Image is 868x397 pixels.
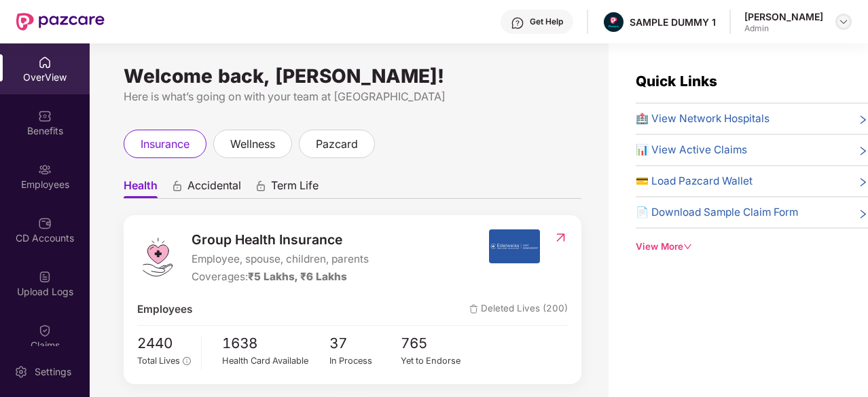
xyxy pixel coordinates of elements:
img: svg+xml;base64,PHN2ZyBpZD0iVXBsb2FkX0xvZ3MiIGRhdGEtbmFtZT0iVXBsb2FkIExvZ3MiIHhtbG5zPSJodHRwOi8vd3... [38,270,52,284]
span: wellness [230,136,275,153]
div: animation [171,180,183,192]
img: svg+xml;base64,PHN2ZyBpZD0iQmVuZWZpdHMiIHhtbG5zPSJodHRwOi8vd3d3LnczLm9yZy8yMDAwL3N2ZyIgd2lkdGg9Ij... [38,109,52,123]
div: Get Help [530,16,563,27]
span: ₹5 Lakhs, ₹6 Lakhs [248,270,347,283]
div: View More [636,240,868,254]
div: Settings [31,365,75,379]
img: svg+xml;base64,PHN2ZyBpZD0iQ2xhaW0iIHhtbG5zPSJodHRwOi8vd3d3LnczLm9yZy8yMDAwL3N2ZyIgd2lkdGg9IjIwIi... [38,324,52,337]
div: In Process [329,354,401,368]
span: right [858,113,868,127]
span: 2440 [137,333,191,355]
span: info-circle [183,357,190,364]
span: right [858,207,868,221]
span: right [858,145,868,158]
img: New Pazcare Logo [16,13,105,31]
span: Employees [137,301,192,318]
img: svg+xml;base64,PHN2ZyBpZD0iU2V0dGluZy0yMHgyMCIgeG1sbnM9Imh0dHA6Ly93d3cudzMub3JnLzIwMDAvc3ZnIiB3aW... [14,365,28,379]
span: down [683,242,692,251]
span: Quick Links [636,73,717,90]
img: svg+xml;base64,PHN2ZyBpZD0iQ0RfQWNjb3VudHMiIGRhdGEtbmFtZT0iQ0QgQWNjb3VudHMiIHhtbG5zPSJodHRwOi8vd3... [38,216,52,230]
span: Accidental [187,178,241,198]
img: logo [137,237,178,278]
div: Here is what’s going on with your team at [GEOGRAPHIC_DATA] [124,88,581,105]
span: 🏥 View Network Hospitals [636,111,770,127]
span: pazcard [316,136,358,153]
span: Term Life [271,178,319,198]
span: Deleted Lives (200) [469,301,568,318]
span: right [858,176,868,189]
img: svg+xml;base64,PHN2ZyBpZD0iRW1wbG95ZWVzIiB4bWxucz0iaHR0cDovL3d3dy53My5vcmcvMjAwMC9zdmciIHdpZHRoPS... [38,163,52,176]
img: svg+xml;base64,PHN2ZyBpZD0iRHJvcGRvd24tMzJ4MzIiIHhtbG5zPSJodHRwOi8vd3d3LnczLm9yZy8yMDAwL3N2ZyIgd2... [838,16,849,27]
span: 📊 View Active Claims [636,142,747,158]
div: Health Card Available [222,354,329,368]
img: RedirectIcon [554,231,568,244]
span: Employee, spouse, children, parents [192,251,369,267]
div: SAMPLE DUMMY 1 [630,16,716,29]
span: 1638 [222,333,329,355]
img: svg+xml;base64,PHN2ZyBpZD0iSG9tZSIgeG1sbnM9Imh0dHA6Ly93d3cudzMub3JnLzIwMDAvc3ZnIiB3aWR0aD0iMjAiIG... [38,56,52,69]
div: Yet to Endorse [401,354,473,368]
div: Welcome back, [PERSON_NAME]! [124,71,581,81]
span: 37 [329,333,401,355]
div: animation [255,180,267,192]
img: Pazcare_Alternative_logo-01-01.png [604,12,623,32]
span: 💳 Load Pazcard Wallet [636,173,753,189]
span: Total Lives [137,356,180,366]
span: insurance [141,136,189,153]
div: Coverages: [192,269,369,285]
div: Admin [744,23,823,34]
span: Health [124,178,158,198]
img: insurerIcon [489,229,540,263]
span: Group Health Insurance [192,229,369,250]
div: [PERSON_NAME] [744,10,823,23]
span: 📄 Download Sample Claim Form [636,204,798,221]
img: svg+xml;base64,PHN2ZyBpZD0iSGVscC0zMngzMiIgeG1sbnM9Imh0dHA6Ly93d3cudzMub3JnLzIwMDAvc3ZnIiB3aWR0aD... [511,16,524,30]
img: deleteIcon [469,305,478,314]
span: 765 [401,333,473,355]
